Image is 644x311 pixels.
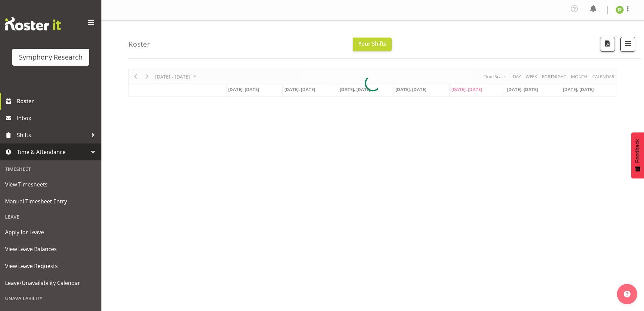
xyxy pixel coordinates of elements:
div: Leave [2,210,100,224]
img: Rosterit website logo [5,17,61,30]
h4: Roster [128,40,150,48]
span: Apply for Leave [5,227,96,237]
a: View Leave Requests [2,258,100,274]
a: Manual Timesheet Entry [2,193,100,210]
span: Manual Timesheet Entry [5,196,96,206]
span: Roster [17,96,98,106]
div: Timesheet [2,162,100,176]
button: Feedback - Show survey [631,132,644,178]
span: View Leave Balances [5,244,96,254]
span: Leave/Unavailability Calendar [5,278,96,288]
span: Your Shifts [358,40,386,47]
a: Leave/Unavailability Calendar [2,274,100,291]
span: View Leave Requests [5,261,96,271]
button: Filter Shifts [620,37,635,52]
span: Time & Attendance [17,147,88,157]
button: Your Shifts [353,38,392,51]
span: Feedback [635,139,641,163]
a: View Timesheets [2,176,100,193]
button: Download a PDF of the roster according to the set date range. [600,37,615,52]
div: Symphony Research [19,52,82,62]
span: Inbox [17,113,98,123]
a: View Leave Balances [2,241,100,258]
img: jonathan-braddock11609.jpg [616,6,624,14]
img: help-xxl-2.png [624,291,630,297]
span: View Timesheets [5,179,96,190]
span: Shifts [17,130,88,140]
div: Unavailability [2,291,100,305]
a: Apply for Leave [2,224,100,241]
